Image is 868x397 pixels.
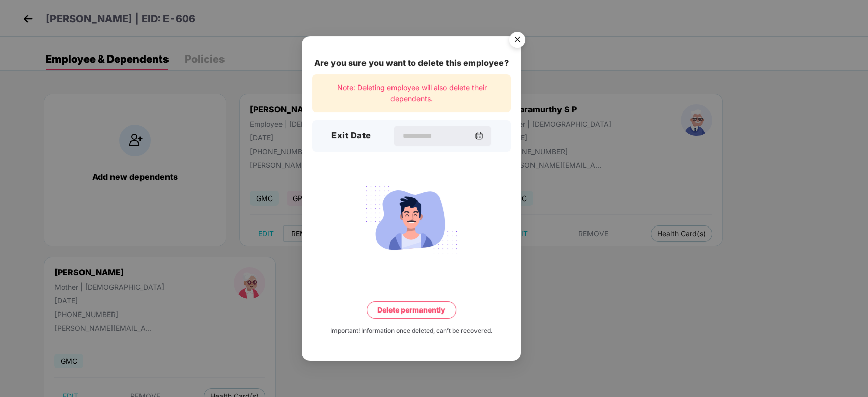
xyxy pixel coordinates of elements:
div: Note: Deleting employee will also delete their dependents. [312,74,511,112]
img: svg+xml;base64,PHN2ZyBpZD0iQ2FsZW5kYXItMzJ4MzIiIHhtbG5zPSJodHRwOi8vd3d3LnczLm9yZy8yMDAwL3N2ZyIgd2... [474,132,483,140]
div: Are you sure you want to delete this employee? [312,56,511,69]
img: svg+xml;base64,PHN2ZyB4bWxucz0iaHR0cDovL3d3dy53My5vcmcvMjAwMC9zdmciIHdpZHRoPSI1NiIgaGVpZ2h0PSI1Ni... [503,26,531,55]
h3: Exit Date [331,129,371,143]
button: Close [503,26,530,54]
button: Delete permanently [367,301,456,318]
img: svg+xml;base64,PHN2ZyB4bWxucz0iaHR0cDovL3d3dy53My5vcmcvMjAwMC9zdmciIHdpZHRoPSIyMjQiIGhlaWdodD0iMT... [354,180,468,259]
div: Important! Information once deleted, can’t be recovered. [330,326,492,335]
